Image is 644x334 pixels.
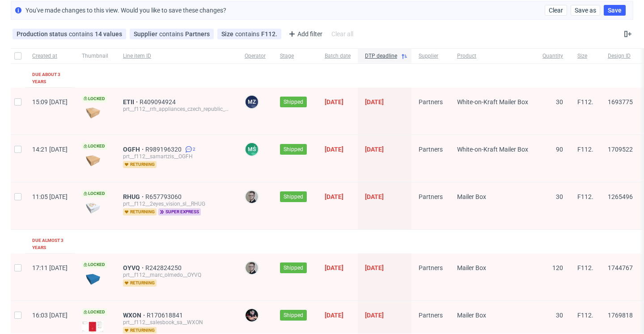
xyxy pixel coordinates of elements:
span: Shipped [284,311,303,319]
span: Partners [419,98,443,106]
span: Product [457,52,528,60]
a: OYVQ [123,264,145,271]
span: Supplier [419,52,443,60]
span: Stage [280,52,310,60]
span: White-on-Kraft Mailer Box [457,98,528,106]
span: Partners [419,146,443,153]
span: Shipped [284,98,303,106]
img: Sylwia Święćkowska [246,309,258,321]
img: data [82,155,103,167]
a: R170618841 [147,312,185,319]
span: Partners [419,312,443,319]
span: Locked [82,95,107,102]
figcaption: MZ [246,96,258,108]
span: Mailer Box [457,193,486,200]
span: 30 [556,98,563,106]
span: F112. [577,312,593,319]
span: Mailer Box [457,312,486,319]
span: [DATE] [325,312,343,319]
div: prt__f112__salesbook_sa__WXON [123,319,230,326]
span: contains [159,30,185,38]
span: super express [158,208,201,216]
span: 30 [556,193,563,200]
span: Partners [419,264,443,271]
div: 14 values [95,30,122,38]
a: WXON [123,312,147,319]
a: RHUG [123,193,145,200]
span: 17:11 [DATE] [32,264,68,271]
span: returning [123,327,157,334]
span: [DATE] [325,98,343,106]
span: 16:03 [DATE] [32,312,68,319]
span: 2 [193,146,195,153]
span: [DATE] [325,146,343,153]
span: [DATE] [365,312,384,319]
span: 1709522 [608,146,633,153]
div: prt__f112__2eyes_vision_sl__RHUG [123,200,230,207]
span: returning [123,208,157,216]
div: Partners [185,30,210,38]
span: 14:21 [DATE] [32,146,68,153]
div: prt__f112__rrh_appliances_czech_republic__ETII [123,106,230,113]
a: R409094924 [140,98,178,106]
button: Save [604,5,626,16]
span: [DATE] [325,264,343,271]
span: Save as [575,7,596,13]
a: 2 [183,146,195,153]
a: ETII [123,98,140,106]
img: data [82,202,103,214]
span: Save [608,7,622,13]
span: [DATE] [365,98,384,106]
span: Size [577,52,593,60]
span: Locked [82,190,107,197]
a: R242824250 [145,264,183,271]
div: prt__f112__marc_olmedo__OYVQ [123,271,230,279]
span: 1744767 [608,264,633,271]
span: Locked [82,261,107,268]
img: data [82,273,103,285]
span: F112. [577,264,593,271]
span: F112. [577,146,593,153]
span: R657793060 [145,193,183,200]
img: data [82,321,103,333]
span: Supplier [134,30,159,38]
div: Due almost 3 years [32,237,68,251]
span: Shipped [284,193,303,201]
span: Operator [245,52,266,60]
span: Quantity [542,52,563,60]
div: prt__f112__samartzis__OGFH [123,153,230,160]
img: Krystian Gaza [246,190,258,203]
span: Shipped [284,145,303,153]
span: 120 [552,264,563,271]
div: F112. [261,30,277,38]
span: 11:05 [DATE] [32,193,68,200]
span: Size [221,30,235,38]
a: R989196320 [145,146,183,153]
p: You've made changes to this view. Would you like to save these changes? [25,6,226,15]
span: F112. [577,193,593,200]
span: returning [123,279,157,287]
span: 1769818 [608,312,633,319]
span: Batch date [325,52,351,60]
span: [DATE] [365,193,384,200]
span: 30 [556,312,563,319]
figcaption: MŚ [246,143,258,156]
span: [DATE] [325,193,343,200]
span: 90 [556,146,563,153]
span: F112. [577,98,593,106]
span: contains [235,30,261,38]
span: Mailer Box [457,264,486,271]
span: 1693775 [608,98,633,106]
span: Partners [419,193,443,200]
a: OGFH [123,146,145,153]
span: Design ID [608,52,633,60]
div: Add filter [285,27,324,41]
img: data [82,107,103,119]
span: Clear [549,7,563,13]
